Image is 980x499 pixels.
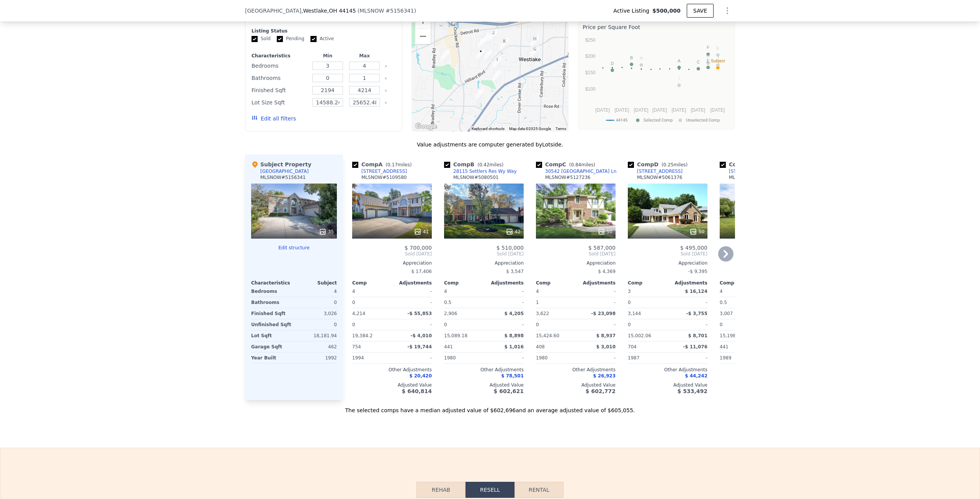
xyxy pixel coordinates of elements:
span: 754 [352,344,361,349]
div: Comp B [444,161,506,168]
div: 28000 Bassett Rd [490,53,505,72]
div: - [577,286,616,297]
span: $ 8,937 [596,333,616,338]
span: Sold [DATE] [352,251,432,257]
input: Sold [252,36,258,42]
div: 2813 Wakefield Ln [489,67,504,86]
div: Comp C [536,161,598,168]
div: 1870 Reeds Court Trl [474,34,489,53]
div: 2325 Elmwood Dr [528,42,542,61]
div: Bathrooms [252,73,308,83]
div: MLSNOW # 5129129 [729,174,774,180]
text: Unselected Comp [686,118,720,123]
text: $100 [585,86,596,92]
span: Sold [DATE] [628,251,707,257]
div: 41 [414,228,429,236]
div: - [669,353,707,363]
span: $500,000 [652,7,681,15]
span: $ 602,772 [586,388,616,394]
span: $ 640,814 [402,388,432,394]
div: 0 [296,297,337,308]
text: $200 [585,54,596,59]
span: $ 16,124 [685,289,707,294]
span: , OH 44145 [327,8,356,14]
span: 0 [444,322,447,327]
a: [STREET_ADDRESS] [352,168,407,174]
a: Open this area in Google Maps (opens a new window) [413,122,439,132]
div: Comp A [352,161,415,168]
span: $ 495,000 [680,245,707,251]
label: Pending [277,36,304,42]
div: Subject Property [251,161,311,168]
div: Other Adjustments [444,367,524,373]
div: [GEOGRAPHIC_DATA] [260,168,309,174]
span: $ 587,000 [588,245,616,251]
div: Bathrooms [251,297,292,308]
button: Edit all filters [252,115,296,122]
div: 1980 [536,353,574,363]
div: - [577,353,616,363]
div: - [669,319,707,330]
div: Bedrooms [251,286,292,297]
span: 4 [720,289,723,294]
button: SAVE [687,4,714,18]
div: - [669,297,707,308]
button: Keyboard shortcuts [472,126,505,132]
span: $ 602,621 [494,388,524,394]
div: Price per Square Foot [583,22,730,33]
div: 0 [296,319,337,330]
div: 27923 Hilliard Blvd [497,34,512,54]
div: - [394,286,432,297]
div: - [485,286,524,297]
div: MLSNOW # 5080501 [453,174,498,180]
button: Clear [384,89,387,92]
div: Adjustments [484,280,524,286]
div: MLSNOW # 5156341 [260,174,305,180]
label: Sold [252,36,271,42]
span: 0 [628,322,631,327]
span: $ 17,406 [412,269,432,274]
span: $ 700,000 [405,245,432,251]
div: Finished Sqft [252,85,308,96]
div: Year Built [251,353,292,363]
text: H [640,56,643,60]
span: $ 3,547 [506,269,524,274]
span: $ 78,501 [501,373,524,379]
div: MLSNOW # 5127236 [545,174,590,180]
div: MLSNOW # 5109580 [361,174,407,180]
span: Sold [DATE] [536,251,616,257]
div: 4 [296,286,337,297]
span: 441 [444,344,453,349]
button: Edit structure [251,245,337,251]
span: -$ 3,755 [686,311,707,316]
span: -$ 55,853 [407,311,432,316]
div: 1987 [628,353,666,363]
div: Value adjustments are computer generated by Lotside . [245,141,735,148]
a: 28115 Settlers Res Wy Way [444,168,517,174]
div: Comp D [628,161,691,168]
div: 1 [536,297,574,308]
div: - [485,319,524,330]
div: - [485,297,524,308]
div: 26767 Hilliard Blvd [528,32,542,51]
div: 18,181.94 [296,330,337,341]
div: Min [311,53,345,59]
div: Max [348,53,381,59]
a: 30542 [GEOGRAPHIC_DATA] Ln [536,168,616,174]
div: 28115 Settlers Res Wy Way [481,28,495,47]
span: ( miles) [566,162,598,167]
span: 4 [536,289,539,294]
div: Listing Status [252,28,396,34]
div: Comp [536,280,576,286]
span: 704 [628,344,637,349]
span: -$ 9,395 [688,269,707,274]
span: $ 510,000 [497,245,524,251]
span: $ 44,242 [685,373,707,379]
button: Resell [465,482,514,498]
button: Clear [384,77,387,80]
text: [DATE] [710,107,725,113]
div: Appreciation [444,260,524,266]
div: - [720,266,799,277]
div: 28115 Settlers Res Wy Way [453,168,517,174]
div: Bedrooms [252,60,308,71]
